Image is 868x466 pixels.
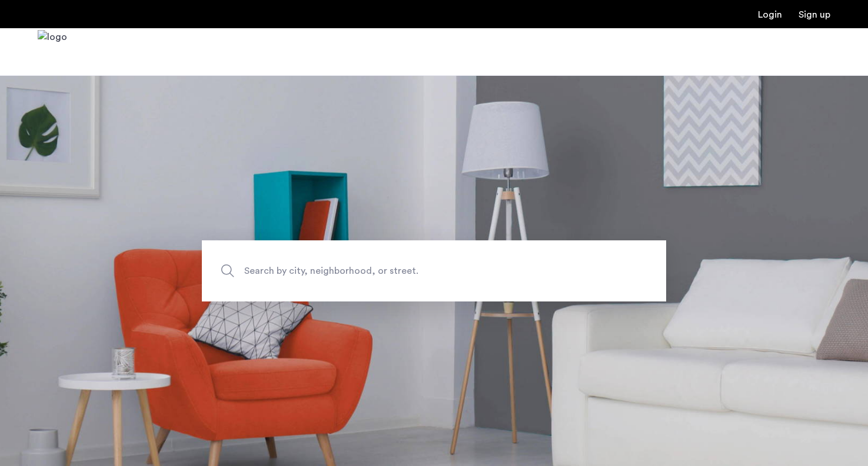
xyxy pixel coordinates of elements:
span: Search by city, neighborhood, or street. [244,263,569,279]
a: Cazamio Logo [38,30,67,74]
a: Login [758,10,782,19]
a: Registration [799,10,830,19]
img: logo [38,30,67,74]
input: Apartment Search [202,240,666,301]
